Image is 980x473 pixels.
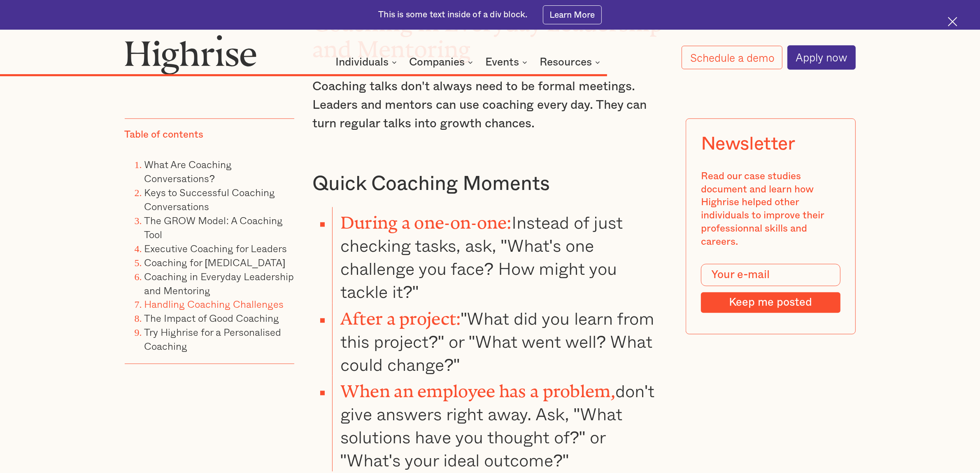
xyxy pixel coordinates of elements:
a: Try Highrise for a Personalised Coaching [144,325,282,354]
div: Individuals [335,57,389,67]
a: Apply now [787,45,856,69]
div: Resources [540,57,592,67]
a: The Impact of Good Coaching [144,311,279,326]
div: Companies [409,57,475,67]
li: don't give answers right away. Ask, "What solutions have you thought of?" or "What's your ideal o... [332,375,668,471]
input: Your e-mail [701,264,840,286]
a: Executive Coaching for Leaders [144,241,287,256]
a: Schedule a demo [682,46,782,70]
strong: When an employee has a problem, [340,381,615,392]
li: "What did you learn from this project?" or "What went well? What could change?" [332,303,668,376]
a: The GROW Model: A Coaching Tool [144,213,283,242]
a: Coaching for [MEDICAL_DATA] [144,255,286,270]
div: Resources [540,57,603,67]
a: Handling Coaching Challenges [144,297,284,312]
form: Modal Form [701,264,840,313]
div: Events [485,57,530,67]
strong: After a project: [340,309,461,320]
strong: During a one-on-one: [340,213,512,224]
a: Coaching in Everyday Leadership and Mentoring [144,269,294,298]
img: Highrise logo [125,35,257,75]
a: Keys to Successful Coaching Conversations [144,185,275,214]
input: Keep me posted [701,293,840,313]
p: Coaching talks don't always need to be formal meetings. Leaders and mentors can use coaching ever... [312,77,668,133]
img: Cross icon [948,17,957,26]
div: Individuals [335,57,399,67]
div: Newsletter [701,134,795,155]
li: Instead of just checking tasks, ask, "What's one challenge you face? How might you tackle it?" [332,207,668,302]
div: Companies [409,57,465,67]
a: Learn More [543,5,602,24]
div: This is some text inside of a div block. [378,9,528,21]
h3: Quick Coaching Moments [312,171,668,196]
a: What Are Coaching Conversations? [144,157,232,186]
div: Read our case studies document and learn how Highrise helped other individuals to improve their p... [701,170,840,249]
div: Table of contents [125,129,204,142]
div: Events [485,57,519,67]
